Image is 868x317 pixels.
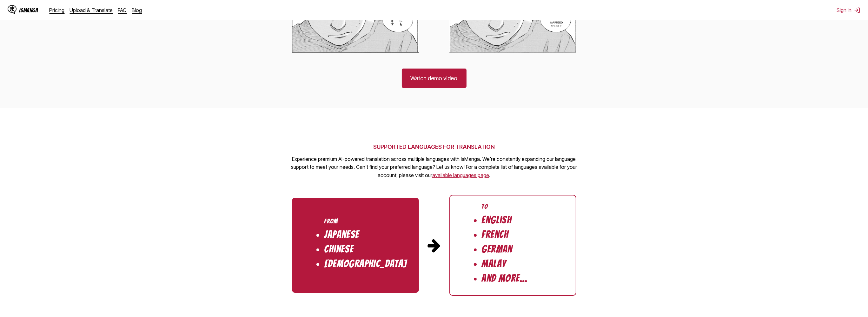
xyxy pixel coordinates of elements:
[324,258,407,269] li: [DEMOGRAPHIC_DATA]
[402,69,467,88] a: Watch demo video
[482,273,528,284] li: And More...
[482,229,509,240] li: French
[854,7,860,13] img: Sign out
[482,203,488,210] div: To
[70,7,113,13] a: Upload & Translate
[288,155,580,180] p: Experience premium AI-powered translation across multiple languages with IsManga. We're constantl...
[292,198,419,293] ul: Source Languages
[324,218,338,225] div: From
[427,238,442,253] img: Arrow pointing from source to target languages
[19,7,38,13] div: IsManga
[324,244,354,254] li: Chinese
[482,244,513,254] li: German
[50,7,65,13] a: Pricing
[482,258,506,269] li: Malay
[449,195,576,296] ul: Target Languages
[8,5,17,14] img: IsManga Logo
[324,229,359,240] li: Japanese
[837,7,860,13] button: Sign In
[482,215,512,225] li: English
[132,7,142,13] a: Blog
[118,7,127,13] a: FAQ
[432,172,489,178] a: Available languages
[288,143,580,150] h2: SUPPORTED LANGUAGES FOR TRANSLATION
[8,5,50,15] a: IsManga LogoIsManga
